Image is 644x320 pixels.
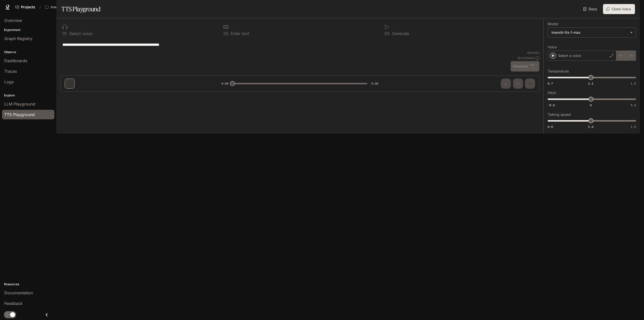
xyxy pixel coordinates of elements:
[548,103,555,107] span: -5.0
[43,2,87,12] button: Open workspace menu
[631,81,636,86] span: 1.5
[518,56,534,60] p: $ 0.000640
[631,125,636,129] span: 1.5
[391,31,409,35] p: Generate
[548,28,636,37] div: inworld-tts-1-max
[548,125,553,129] span: 0.5
[61,4,100,14] h1: TTS Playground
[68,31,92,35] p: Select voice
[558,53,581,58] p: Select a voice
[384,31,391,35] p: 0 3 .
[551,30,628,35] div: inworld-tts-1-max
[527,51,539,55] p: 64 / 1000
[21,5,35,9] span: Projects
[548,81,553,86] span: 0.7
[548,91,556,95] p: Pitch
[230,31,249,35] p: Enter text
[548,22,558,26] p: Model
[37,5,43,10] div: /
[603,4,635,14] button: Clone Voice
[51,5,79,9] p: Inworld AI Demos
[548,45,557,49] p: Voice
[548,69,569,73] p: Temperature
[548,113,571,116] p: Talking speed
[223,31,230,35] p: 0 2 .
[631,103,636,107] span: 5.0
[582,4,599,14] a: Docs
[588,81,593,86] span: 1.1
[588,125,593,129] span: 1.0
[13,2,37,12] a: Go to projects
[590,103,592,107] span: 0
[62,31,68,35] p: 0 1 .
